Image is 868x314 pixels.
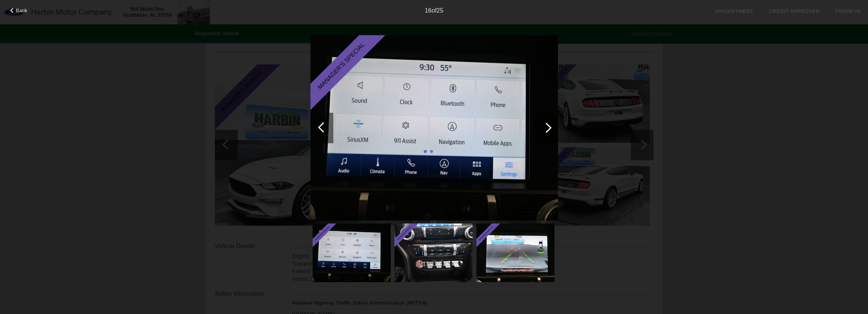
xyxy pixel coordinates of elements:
a: Appointment [715,8,753,14]
img: 14fc320aa90b21e6d87e592a6fdd3e85x.jpg [312,223,390,282]
img: 14fc320aa90b21e6d87e592a6fdd3e85x.jpg [310,35,558,221]
span: 25 [436,7,443,14]
span: Back [16,8,27,13]
span: 16 [425,7,432,14]
img: a219f44019717e458b5c48863889b103x.jpg [476,223,554,282]
img: 732199ba76a5fb8e50df61abdd91be37x.jpg [394,223,472,282]
a: Trade-In [835,8,860,14]
a: Credit Approved [769,8,820,14]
